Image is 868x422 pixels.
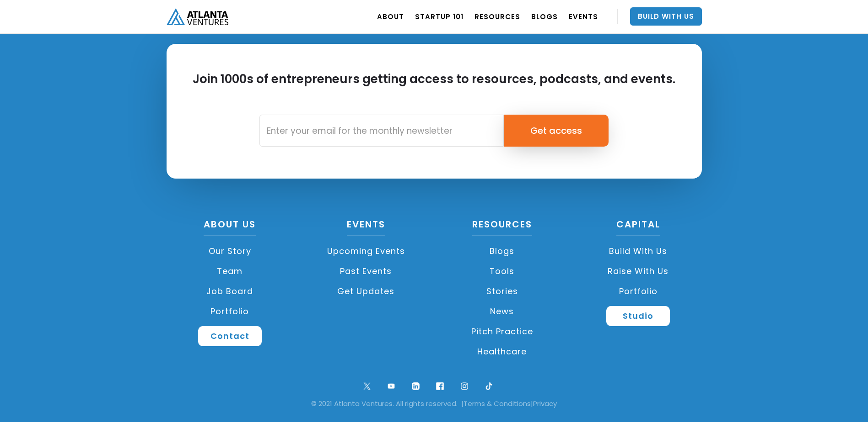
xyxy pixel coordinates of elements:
a: BLOGS [531,4,558,29]
a: News [439,301,566,322]
a: Portfolio [167,301,294,322]
a: About US [204,218,256,236]
a: Blogs [439,241,566,261]
a: Events [347,218,385,236]
a: Stories [439,281,566,301]
img: tik tok logo [483,380,495,392]
a: Team [167,261,294,281]
a: CAPITAL [616,218,660,236]
a: Privacy [533,399,557,408]
a: Startup 101 [415,4,464,29]
a: Get Updates [302,281,430,301]
a: Past Events [302,261,430,281]
a: ABOUT [377,4,404,29]
img: linkedin logo [410,380,422,392]
a: Tools [439,261,566,281]
a: Our Story [167,241,294,261]
a: Healthcare [439,342,566,362]
input: Enter your email for the monthly newsletter [259,115,504,147]
a: Terms & Conditions [464,399,531,408]
a: Portfolio [575,281,702,301]
a: Job Board [167,281,294,301]
a: Contact [198,326,262,346]
a: Resources [472,218,532,236]
img: ig symbol [458,380,471,392]
a: EVENTS [569,4,598,29]
a: Raise with Us [575,261,702,281]
a: Build with us [575,241,702,261]
a: RESOURCES [474,4,520,29]
img: youtube symbol [385,380,398,392]
a: Upcoming Events [302,241,430,261]
a: Pitch Practice [439,322,566,342]
div: © 2021 Atlanta Ventures. All rights reserved. | | [14,399,854,408]
input: Get access [504,115,609,147]
img: facebook logo [434,380,446,392]
form: Email Form [259,115,609,147]
a: Build With Us [630,7,702,26]
h2: Join 1000s of entrepreneurs getting access to resources, podcasts, and events. [193,71,675,103]
a: Studio [606,306,670,326]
